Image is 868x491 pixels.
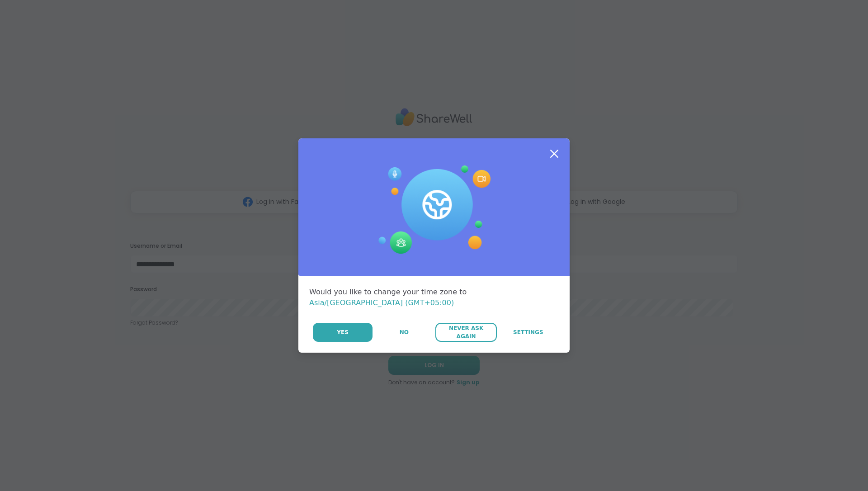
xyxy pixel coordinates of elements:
[309,298,454,307] span: Asia/[GEOGRAPHIC_DATA] (GMT+05:00)
[377,165,491,254] img: Session Experience
[373,323,434,342] button: No
[400,328,409,336] span: No
[513,328,543,336] span: Settings
[435,323,496,342] button: Never Ask Again
[309,287,559,308] div: Would you like to change your time zone to
[498,323,559,342] a: Settings
[337,328,349,336] span: Yes
[313,323,373,342] button: Yes
[440,324,492,340] span: Never Ask Again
